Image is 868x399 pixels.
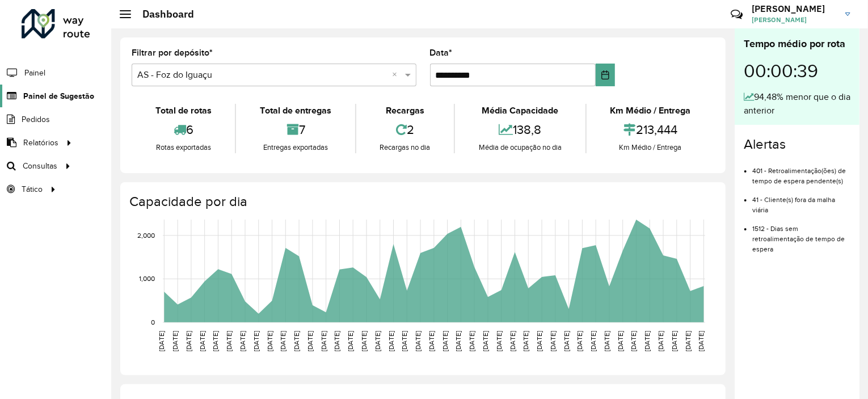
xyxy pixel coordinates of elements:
button: Choose Date [596,64,615,86]
text: [DATE] [293,331,300,351]
text: [DATE] [576,331,584,351]
label: Filtrar por depósito [132,46,213,60]
text: [DATE] [320,331,327,351]
span: Consultas [23,160,57,172]
text: [DATE] [239,331,246,351]
text: [DATE] [185,331,192,351]
div: Entregas exportadas [239,142,352,153]
h4: Alertas [744,136,850,153]
div: 138,8 [458,117,582,142]
text: [DATE] [334,331,341,351]
text: [DATE] [252,331,260,351]
text: [DATE] [306,331,314,351]
text: [DATE] [684,331,692,351]
li: 1512 - Dias sem retroalimentação de tempo de espera [752,215,850,254]
text: [DATE] [360,331,368,351]
span: Pedidos [22,114,50,125]
text: [DATE] [522,331,529,351]
text: [DATE] [549,331,557,351]
div: 00:00:39 [744,52,850,90]
div: Km Médio / Entrega [589,142,711,153]
text: [DATE] [589,331,597,351]
h4: Capacidade por dia [129,194,714,210]
span: Painel de Sugestão [23,90,94,102]
text: [DATE] [374,331,381,351]
text: [DATE] [495,331,503,351]
div: Total de rotas [134,104,232,117]
span: [PERSON_NAME] [752,15,837,25]
text: [DATE] [171,331,179,351]
span: Painel [24,67,45,79]
text: [DATE] [428,331,435,351]
text: [DATE] [212,331,220,351]
div: 213,444 [589,117,711,142]
text: [DATE] [266,331,273,351]
div: Média de ocupação no dia [458,142,582,153]
li: 401 - Retroalimentação(ões) de tempo de espera pendente(s) [752,157,850,186]
text: [DATE] [225,331,233,351]
div: Rotas exportadas [134,142,232,153]
div: Km Médio / Entrega [589,104,711,117]
text: 1,000 [139,275,155,283]
text: [DATE] [414,331,422,351]
div: Tempo médio por rota [744,36,850,52]
div: Média Capacidade [458,104,582,117]
label: Data [430,46,453,60]
text: [DATE] [158,331,165,351]
text: [DATE] [630,331,638,351]
text: 2,000 [137,232,155,239]
text: [DATE] [468,331,475,351]
text: [DATE] [536,331,543,351]
text: [DATE] [509,331,516,351]
div: Recargas no dia [359,142,451,153]
span: Relatórios [23,137,58,149]
text: [DATE] [657,331,664,351]
li: 41 - Cliente(s) fora da malha viária [752,186,850,215]
text: [DATE] [617,331,624,351]
text: [DATE] [698,331,705,351]
text: [DATE] [279,331,286,351]
div: 2 [359,117,451,142]
text: [DATE] [603,331,610,351]
text: [DATE] [199,331,206,351]
span: Clear all [393,68,402,82]
text: [DATE] [441,331,449,351]
div: Total de entregas [239,104,352,117]
text: [DATE] [643,331,651,351]
h3: [PERSON_NAME] [752,3,837,14]
text: [DATE] [455,331,462,351]
text: [DATE] [401,331,408,351]
span: Tático [22,183,43,195]
a: Contato Rápido [724,2,749,27]
div: 7 [239,117,352,142]
text: 0 [151,318,155,326]
text: [DATE] [671,331,678,351]
div: 6 [134,117,232,142]
text: [DATE] [563,331,570,351]
div: 94,48% menor que o dia anterior [744,90,850,117]
div: Recargas [359,104,451,117]
text: [DATE] [347,331,354,351]
h2: Dashboard [131,8,194,20]
text: [DATE] [387,331,395,351]
text: [DATE] [482,331,489,351]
